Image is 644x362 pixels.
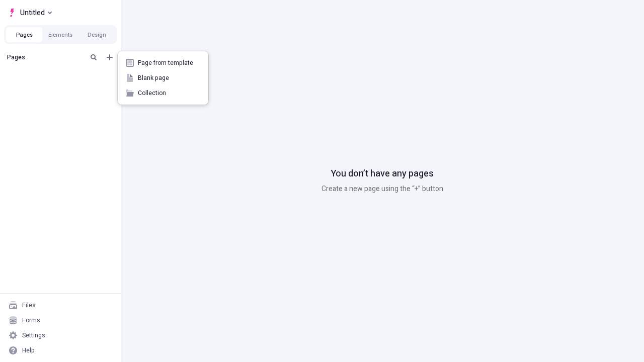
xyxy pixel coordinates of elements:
span: Untitled [20,7,45,19]
div: Help [22,346,35,354]
div: Add new [118,51,208,105]
button: Elements [42,27,78,42]
span: Blank page [138,74,200,82]
button: Select site [4,5,56,20]
div: Forms [22,316,40,324]
div: Settings [22,331,45,339]
button: Pages [6,27,42,42]
span: Collection [138,89,200,97]
p: Create a new page using the “+” button [321,184,443,195]
span: Page from template [138,59,200,67]
div: Files [22,301,36,309]
p: You don’t have any pages [331,167,434,180]
button: Add new [104,51,116,63]
button: Design [78,27,115,42]
div: Pages [7,53,84,61]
